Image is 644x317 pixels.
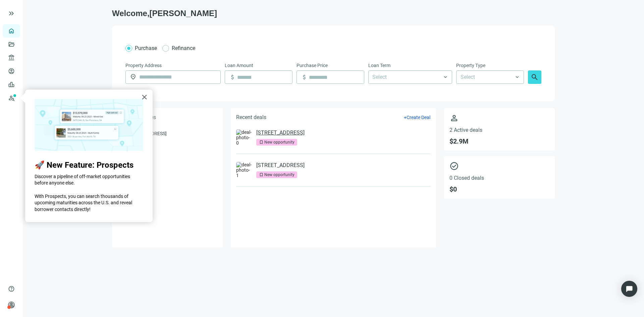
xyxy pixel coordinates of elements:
span: Purchase Price [297,62,328,69]
p: With Prospects, you can search thousands of upcoming maturities across the U.S. and reveal borrow... [35,193,143,213]
span: location_on [130,73,137,80]
span: help [8,285,15,292]
span: person [8,302,15,308]
div: New opportunity [264,139,294,146]
img: deal-photo-0 [236,129,252,146]
div: New opportunity [264,171,294,178]
a: [STREET_ADDRESS] [256,162,305,169]
span: attach_money [301,74,308,81]
span: check_circle [449,161,549,171]
h1: Welcome, [PERSON_NAME] [112,8,555,19]
p: Discover a pipeline of off-market opportunities before anyone else. [35,173,143,187]
a: [STREET_ADDRESS] [256,129,305,136]
span: Create Deal [407,115,430,120]
span: Property Type [456,62,485,69]
img: deal-photo-1 [236,162,252,178]
h2: 🚀 New Feature: Prospects [35,160,143,170]
span: 2 Active deals [449,127,549,133]
span: Purchase [135,45,157,51]
span: + [404,115,407,120]
span: person [449,113,549,123]
button: Close [141,92,148,102]
span: 0 Closed deals [449,175,549,181]
span: account_balance [8,54,13,61]
span: Refinance [172,45,195,51]
span: Loan Term [368,62,390,69]
span: attach_money [229,74,236,81]
span: Property Address [125,62,162,69]
span: $ 0 [449,185,549,193]
div: Open Intercom Messenger [621,281,637,297]
span: bookmark [259,172,264,177]
span: bookmark [259,140,264,145]
span: keyboard_double_arrow_right [7,9,15,17]
h5: Recent deals [236,113,266,121]
span: $ 2.9M [449,137,549,145]
span: Loan Amount [225,62,253,69]
span: search [531,73,539,81]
